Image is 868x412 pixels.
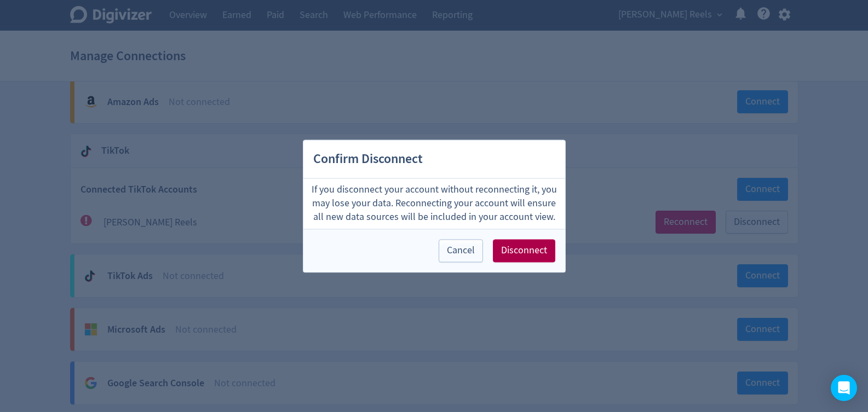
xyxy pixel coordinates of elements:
[501,246,547,256] span: Disconnect
[831,375,857,401] div: Open Intercom Messenger
[447,246,475,256] span: Cancel
[493,239,555,262] button: Disconnect
[303,140,565,179] h2: Confirm Disconnect
[308,183,561,225] p: If you disconnect your account without reconnecting it, you may lose your data. Reconnecting your...
[439,239,483,262] button: Cancel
